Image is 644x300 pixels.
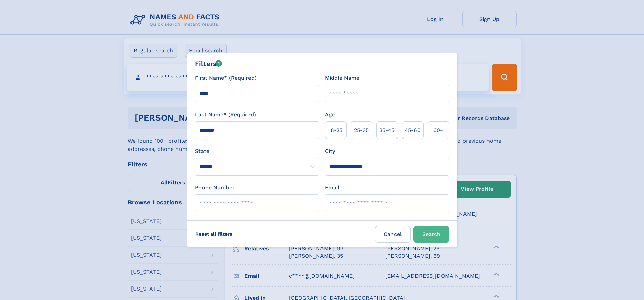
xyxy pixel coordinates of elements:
label: First Name* (Required) [195,74,257,82]
div: Filters [195,59,222,69]
label: Last Name* (Required) [195,111,256,119]
label: Middle Name [325,74,359,82]
span: 18‑25 [329,126,342,134]
label: Reset all filters [191,226,237,242]
label: City [325,147,335,155]
span: 35‑45 [379,126,395,134]
button: Search [413,226,449,243]
label: Email [325,184,339,192]
label: Phone Number [195,184,235,192]
span: 45‑60 [405,126,421,134]
span: 25‑35 [354,126,369,134]
label: State [195,147,319,155]
label: Age [325,111,335,119]
span: 60+ [433,126,444,134]
label: Cancel [375,226,411,243]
